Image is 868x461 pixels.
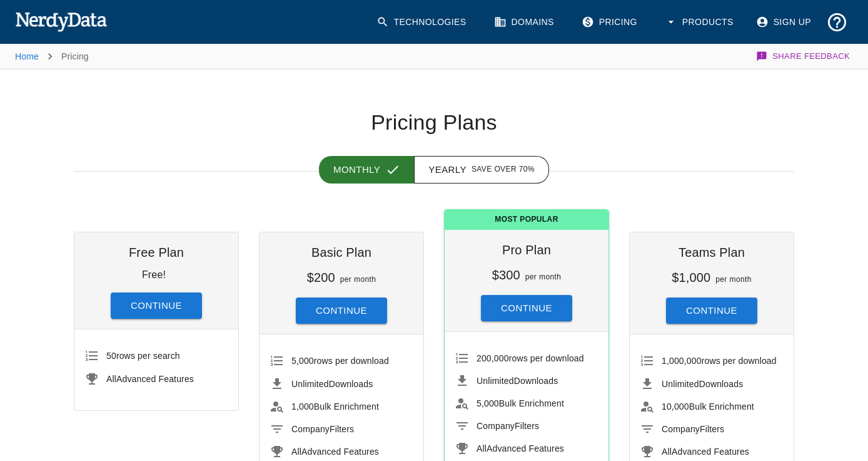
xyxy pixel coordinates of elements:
[74,110,794,136] h1: Pricing Plans
[15,9,107,34] img: NerdyData.com
[142,269,166,280] p: Free!
[472,163,535,176] span: Save over 70%
[477,443,487,453] span: All
[672,271,710,284] h6: $1,000
[662,379,743,389] span: Downloads
[111,293,202,319] button: Continue
[749,6,821,38] a: Sign Up
[414,156,549,184] button: Yearly Save over 70%
[270,242,413,262] h6: Basic Plan
[662,401,689,412] span: 10,000
[61,50,89,63] p: Pricing
[296,298,387,324] button: Continue
[662,424,724,434] span: Filters
[477,353,509,363] span: 200,000
[657,6,744,38] button: Products
[662,379,699,389] span: Unlimited
[291,424,354,434] span: Filters
[477,376,558,386] span: Downloads
[477,421,515,431] span: Company
[477,443,564,453] span: Advanced Features
[291,424,330,434] span: Company
[754,44,853,69] button: Share Feedback
[481,295,572,321] button: Continue
[369,6,477,38] a: Technologies
[715,275,752,284] span: per month
[487,6,564,38] a: Domains
[662,401,754,412] span: Bulk Enrichment
[291,401,314,412] span: 1,000
[662,424,700,434] span: Company
[319,156,415,184] button: Monthly
[477,421,539,431] span: Filters
[291,356,389,366] span: rows per download
[455,240,598,260] h6: Pro Plan
[477,398,499,408] span: 5,000
[106,374,194,384] span: Advanced Features
[477,353,584,363] span: rows per download
[340,275,376,284] span: per month
[492,268,520,282] h6: $300
[291,379,329,389] span: Unlimited
[477,376,514,386] span: Unlimited
[662,447,749,457] span: Advanced Features
[106,351,116,361] span: 50
[15,51,39,61] a: Home
[291,447,301,457] span: All
[307,271,335,284] h6: $200
[640,242,784,262] h6: Teams Plan
[477,398,564,408] span: Bulk Enrichment
[84,242,228,262] h6: Free Plan
[821,6,853,38] button: Support and Documentation
[291,356,314,366] span: 5,000
[291,379,373,389] span: Downloads
[525,272,562,281] span: per month
[662,447,672,457] span: All
[666,298,757,324] button: Continue
[15,44,89,69] nav: breadcrumb
[106,351,180,361] span: rows per search
[662,356,777,366] span: rows per download
[291,401,379,412] span: Bulk Enrichment
[291,447,379,457] span: Advanced Features
[106,374,116,384] span: All
[574,6,647,38] a: Pricing
[662,356,702,366] span: 1,000,000
[445,210,608,230] span: Most Popular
